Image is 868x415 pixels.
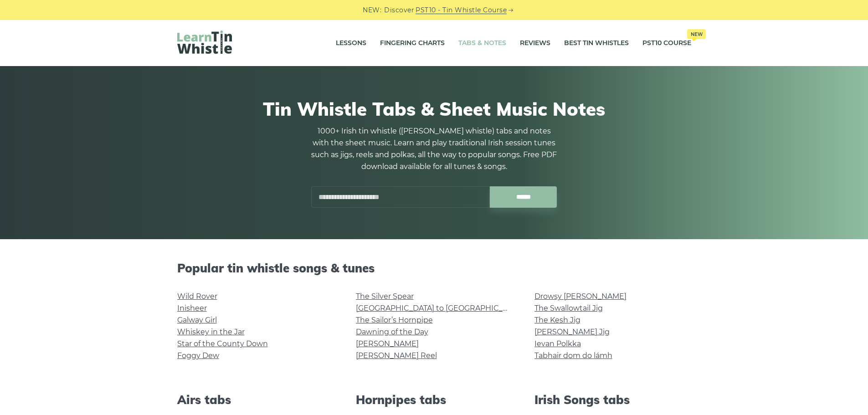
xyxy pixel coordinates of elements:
h2: Airs tabs [177,393,334,407]
a: Fingering Charts [380,32,445,55]
span: New [687,29,706,39]
img: LearnTinWhistle.com [177,31,232,54]
a: Lessons [336,32,366,55]
a: Galway Girl [177,316,217,324]
a: Dawning of the Day [356,328,428,336]
h2: Popular tin whistle songs & tunes [177,261,691,275]
a: PST10 CourseNew [642,32,691,55]
h2: Hornpipes tabs [356,393,513,407]
a: The Kesh Jig [534,316,580,324]
a: Whiskey in the Jar [177,328,245,336]
a: [PERSON_NAME] Jig [534,328,610,336]
a: Star of the County Down [177,339,268,348]
h1: Tin Whistle Tabs & Sheet Music Notes [177,98,691,120]
p: 1000+ Irish tin whistle ([PERSON_NAME] whistle) tabs and notes with the sheet music. Learn and pl... [311,125,557,173]
a: Reviews [520,32,550,55]
a: Tabs & Notes [458,32,506,55]
a: Tabhair dom do lámh [534,351,612,360]
a: The Sailor’s Hornpipe [356,316,433,324]
a: The Swallowtail Jig [534,304,603,313]
h2: Irish Songs tabs [534,393,691,407]
a: [PERSON_NAME] Reel [356,351,437,360]
a: The Silver Spear [356,292,414,301]
a: Inisheer [177,304,207,313]
a: Drowsy [PERSON_NAME] [534,292,627,301]
a: Wild Rover [177,292,217,301]
a: [PERSON_NAME] [356,339,419,348]
a: Best Tin Whistles [564,32,629,55]
a: [GEOGRAPHIC_DATA] to [GEOGRAPHIC_DATA] [356,304,524,313]
a: Ievan Polkka [534,339,581,348]
a: Foggy Dew [177,351,219,360]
